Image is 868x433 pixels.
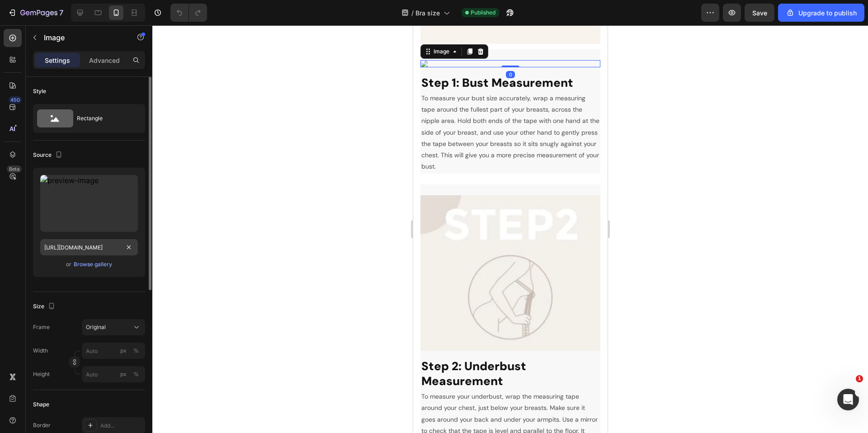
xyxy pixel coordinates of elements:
button: % [118,369,129,380]
img: preview-image [40,175,138,232]
div: Shape [33,400,49,409]
button: Browse gallery [73,260,113,269]
p: Settings [45,56,70,65]
button: Original [82,319,145,335]
span: or [66,259,71,270]
label: Height [33,370,50,378]
span: / [411,8,414,18]
span: Original [86,323,106,331]
div: Rectangle [77,108,132,129]
p: Image [44,32,121,43]
span: Save [752,9,767,17]
div: px [120,370,127,378]
input: px% [82,343,145,359]
label: Width [33,347,48,355]
iframe: Design area [413,25,608,433]
div: Add... [100,422,143,430]
div: Beta [7,165,22,173]
span: Published [471,9,495,17]
div: px [120,347,127,355]
label: Frame [33,323,50,331]
div: 450 [9,96,22,104]
div: % [133,347,139,355]
span: Bra size [415,8,440,18]
div: % [133,370,139,378]
button: 7 [4,4,67,22]
button: % [118,345,129,356]
div: Border [33,421,51,429]
button: Save [745,4,774,22]
input: px% [82,366,145,382]
p: 7 [59,7,63,18]
button: px [131,369,142,380]
button: Upgrade to publish [778,4,864,22]
span: 1 [856,375,863,382]
p: Advanced [89,56,120,65]
div: Size [33,301,57,313]
div: Source [33,149,64,161]
div: Browse gallery [74,260,112,268]
button: px [131,345,142,356]
iframe: Intercom live chat [837,389,859,410]
div: Undo/Redo [170,4,207,22]
div: Style [33,87,46,95]
input: https://example.com/image.jpg [40,239,138,255]
div: Upgrade to publish [786,8,857,18]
